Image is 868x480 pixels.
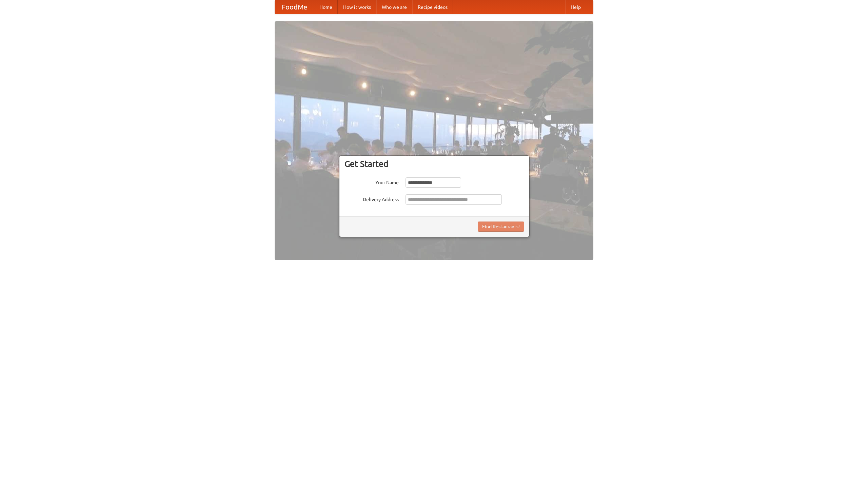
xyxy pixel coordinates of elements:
label: Delivery Address [344,194,399,203]
a: FoodMe [275,0,314,14]
button: Find Restaurants! [478,222,524,232]
a: Home [314,0,338,14]
a: Recipe videos [412,0,453,14]
a: How it works [338,0,376,14]
h3: Get Started [344,159,524,169]
a: Who we are [376,0,412,14]
a: Help [565,0,586,14]
label: Your Name [344,177,399,186]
